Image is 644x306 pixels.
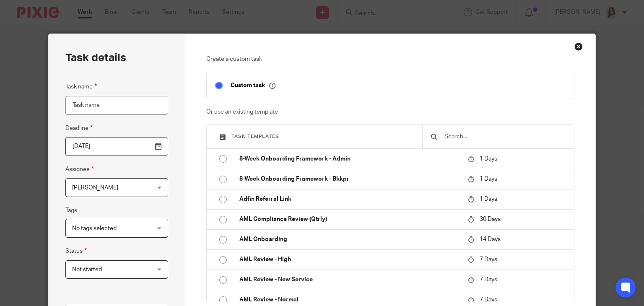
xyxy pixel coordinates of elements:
[65,137,168,156] input: Pick a date
[65,206,77,215] label: Tags
[231,134,279,139] span: Task templates
[239,155,460,163] p: 8-Week Onboarding Framework - Admin
[480,196,497,202] span: 1 Days
[480,257,497,262] span: 7 Days
[480,156,497,162] span: 1 Days
[480,236,501,242] span: 14 Days
[65,123,93,133] label: Deadline
[231,82,275,89] p: Custom task
[480,216,501,222] span: 30 Days
[65,82,97,91] label: Task name
[72,226,117,231] span: No tags selected
[239,275,460,284] p: AML Review - New Service
[480,277,497,283] span: 7 Days
[65,246,87,256] label: Status
[65,51,126,65] h2: Task details
[444,132,566,141] input: Search...
[574,42,583,51] div: Close this dialog window
[72,185,118,191] span: [PERSON_NAME]
[239,175,460,183] p: 8-Week Onboarding Framework - Bkkpr
[65,164,94,174] label: Assignee
[480,297,497,303] span: 7 Days
[65,96,168,115] input: Task name
[480,176,497,182] span: 1 Days
[206,108,574,116] p: Or use an existing template
[206,55,574,63] p: Create a custom task
[239,235,460,244] p: AML Onboarding
[239,255,460,264] p: AML Review - High
[239,215,460,223] p: AML Compliance Review (Qtrly)
[239,195,460,203] p: Adfin Referral Link
[72,267,102,272] span: Not started
[239,296,460,304] p: AML Review - Normal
